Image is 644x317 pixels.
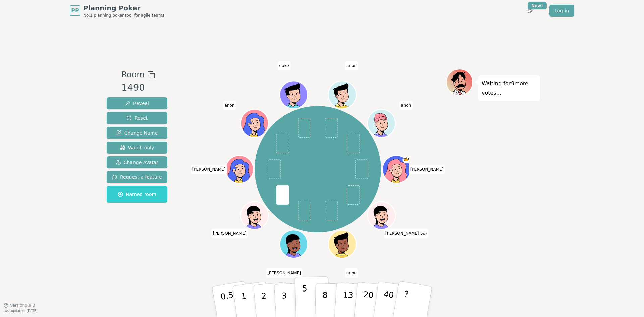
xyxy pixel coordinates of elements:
span: Click to change your name [266,268,303,278]
button: Named room [107,186,167,203]
span: Click to change your name [211,229,248,238]
button: Change Avatar [107,156,167,168]
span: Watch only [120,144,154,151]
span: Click to change your name [223,100,236,110]
span: No.1 planning poker tool for agile teams [83,13,164,18]
button: Click to change your avatar [368,202,394,228]
span: Click to change your name [345,268,358,278]
span: Click to change your name [384,229,428,238]
span: Change Avatar [116,159,159,166]
span: Room [121,69,144,81]
span: Last updated: [DATE] [3,309,38,313]
button: Reset [107,112,167,124]
span: Click to change your name [409,165,445,174]
button: Version0.9.3 [3,303,35,308]
span: PP [71,7,79,15]
span: pallak is the host [402,156,410,163]
span: Reveal [125,100,149,107]
span: Version 0.9.3 [10,303,35,308]
button: Request a feature [107,171,167,183]
button: Reveal [107,97,167,109]
button: New! [524,5,536,17]
span: Reset [126,115,148,121]
span: Change Name [116,129,158,136]
span: Click to change your name [277,61,290,70]
span: Click to change your name [399,100,413,110]
span: Request a feature [112,174,162,180]
button: Watch only [107,142,167,154]
div: 1490 [121,81,155,95]
span: Click to change your name [345,61,358,70]
span: Click to change your name [191,165,227,174]
div: New! [528,2,547,9]
p: Waiting for 9 more votes... [482,79,537,98]
span: (you) [419,232,427,235]
a: PPPlanning PokerNo.1 planning poker tool for agile teams [70,3,164,18]
span: Planning Poker [83,3,164,13]
a: Log in [549,5,574,17]
span: Named room [118,191,156,198]
button: Change Name [107,127,167,139]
